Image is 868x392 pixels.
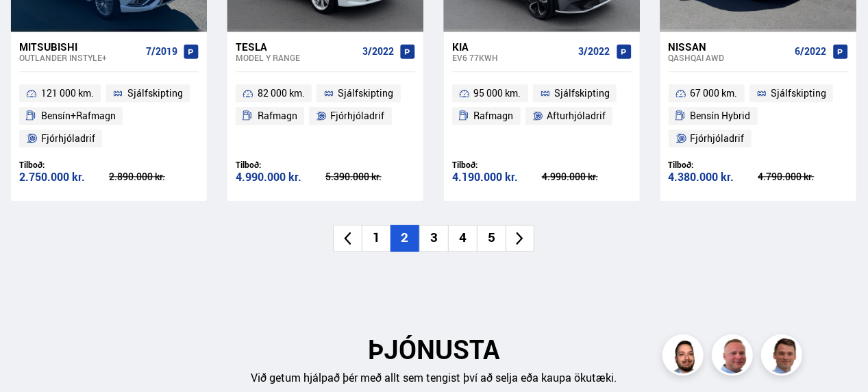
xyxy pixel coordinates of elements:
[547,108,606,124] span: Afturhjóladrif
[11,32,207,201] a: Mitsubishi Outlander INSTYLE+ 7/2019 121 000 km. Sjálfskipting Bensín+Rafmagn Fjórhjóladrif Tilbo...
[19,53,140,62] div: Outlander INSTYLE+
[236,160,325,170] div: Tilboð:
[331,108,385,124] span: Fjórhjóladrif
[109,172,199,182] div: 2.890.000 kr.
[325,172,415,182] div: 5.390.000 kr.
[758,172,848,182] div: 4.790.000 kr.
[19,171,109,183] div: 2.750.000 kr.
[691,85,738,101] span: 67 000 km.
[691,130,745,147] span: Fjórhjóladrif
[41,85,94,101] span: 121 000 km.
[763,336,804,378] img: FbJEzSuNWCJXmdc-.webp
[669,40,790,53] div: Nissan
[127,85,183,101] span: Sjálfskipting
[669,160,758,170] div: Tilboð:
[11,5,52,47] button: Opna LiveChat spjallviðmót
[444,32,640,201] a: Kia EV6 77KWH 3/2022 95 000 km. Sjálfskipting Rafmagn Afturhjóladrif Tilboð: 4.190.000 kr. 4.990....
[258,108,297,124] span: Rafmagn
[477,225,506,252] li: 5
[362,46,394,57] span: 3/2022
[771,85,826,101] span: Sjálfskipting
[362,225,390,252] li: 1
[19,160,109,170] div: Tilboð:
[542,172,632,182] div: 4.990.000 kr.
[390,225,419,252] li: 2
[448,225,477,252] li: 4
[669,171,758,183] div: 4.380.000 kr.
[419,225,448,252] li: 3
[452,171,542,183] div: 4.190.000 kr.
[146,46,177,57] span: 7/2019
[795,46,827,57] span: 6/2022
[236,171,325,183] div: 4.990.000 kr.
[452,160,542,170] div: Tilboð:
[660,32,856,201] a: Nissan Qashqai AWD 6/2022 67 000 km. Sjálfskipting Bensín Hybrid Fjórhjóladrif Tilboð: 4.380.000 ...
[41,130,95,147] span: Fjórhjóladrif
[669,53,790,62] div: Qashqai AWD
[665,336,706,378] img: nhp88E3Fdnt1Opn2.png
[474,108,514,124] span: Rafmagn
[11,370,856,386] p: Við getum hjálpað þér með allt sem tengist því að selja eða kaupa ökutæki.
[338,85,394,101] span: Sjálfskipting
[11,334,856,365] h2: ÞJÓNUSTA
[19,40,140,53] div: Mitsubishi
[474,85,521,101] span: 95 000 km.
[258,85,305,101] span: 82 000 km.
[236,53,357,62] div: Model Y RANGE
[554,85,610,101] span: Sjálfskipting
[236,40,357,53] div: Tesla
[41,108,116,124] span: Bensín+Rafmagn
[691,108,751,124] span: Bensín Hybrid
[452,40,573,53] div: Kia
[579,46,610,57] span: 3/2022
[227,32,423,201] a: Tesla Model Y RANGE 3/2022 82 000 km. Sjálfskipting Rafmagn Fjórhjóladrif Tilboð: 4.990.000 kr. 5...
[714,336,755,378] img: siFngHWaQ9KaOqBr.png
[452,53,573,62] div: EV6 77KWH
